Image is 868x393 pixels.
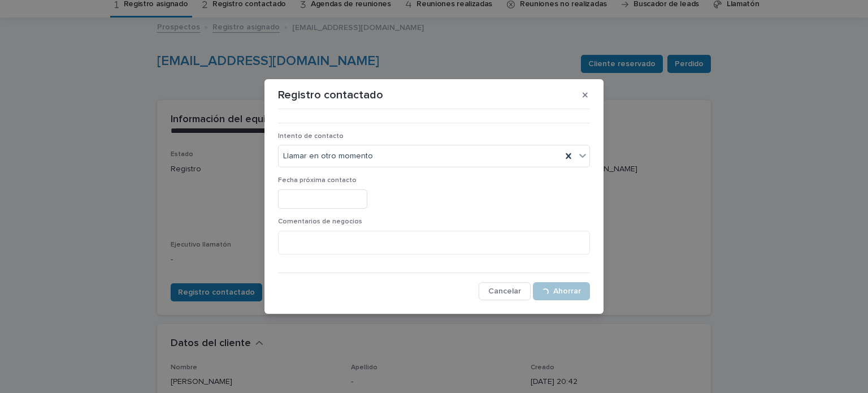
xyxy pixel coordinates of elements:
[278,89,383,101] font: Registro contactado
[278,218,362,225] font: Comentarios de negocios
[553,287,581,295] font: Ahorrar
[533,282,590,300] button: Ahorrar
[278,133,344,140] font: Intento de contacto
[283,152,373,160] font: Llamar en otro momento
[278,177,357,184] font: Fecha próxima contacto
[488,287,521,295] font: Cancelar
[479,282,531,300] button: Cancelar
